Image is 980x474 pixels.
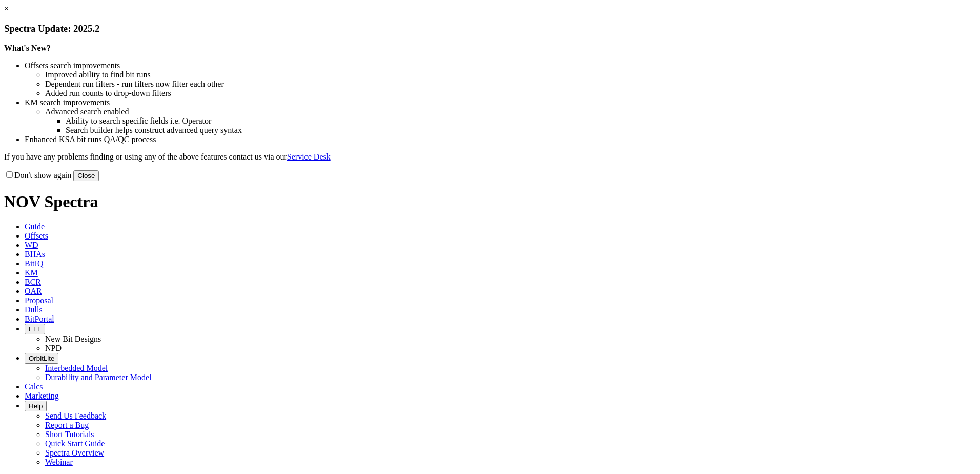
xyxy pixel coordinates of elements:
span: Proposal [25,296,53,305]
a: Spectra Overview [45,448,104,457]
a: Send Us Feedback [45,411,106,420]
label: Don't show again [4,171,71,180]
li: Added run counts to drop-down filters [45,89,976,98]
li: Advanced search enabled [45,107,976,116]
a: New Bit Designs [45,334,101,343]
li: Enhanced KSA bit runs QA/QC process [25,135,976,144]
span: BitIQ [25,259,43,268]
a: Service Desk [287,152,331,161]
h3: Spectra Update: 2025.2 [4,23,976,34]
span: Dulls [25,305,43,314]
a: NPD [45,344,62,352]
a: Durability and Parameter Model [45,373,152,382]
span: KM [25,268,38,277]
li: Dependent run filters - run filters now filter each other [45,80,976,89]
span: WD [25,241,38,249]
a: Short Tutorials [45,430,94,439]
li: Offsets search improvements [25,61,976,70]
li: Improved ability to find bit runs [45,70,976,80]
a: Quick Start Guide [45,439,105,448]
a: Webinar [45,458,73,466]
input: Don't show again [6,171,13,178]
a: Report a Bug [45,421,89,429]
strong: What's New? [4,44,51,52]
span: Offsets [25,231,48,240]
span: FTT [29,325,41,333]
a: Interbedded Model [45,364,108,372]
button: Close [73,170,99,181]
span: BCR [25,278,41,286]
li: Search builder helps construct advanced query syntax [66,126,976,135]
span: Help [29,402,43,410]
span: OAR [25,287,42,295]
a: × [4,4,9,13]
li: Ability to search specific fields i.e. Operator [66,116,976,126]
h1: NOV Spectra [4,192,976,211]
li: KM search improvements [25,98,976,107]
span: Guide [25,222,45,231]
span: Marketing [25,391,59,400]
span: Calcs [25,382,43,391]
span: OrbitLite [29,354,54,362]
p: If you have any problems finding or using any of the above features contact us via our [4,152,976,162]
span: BHAs [25,250,45,259]
span: BitPortal [25,314,54,323]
